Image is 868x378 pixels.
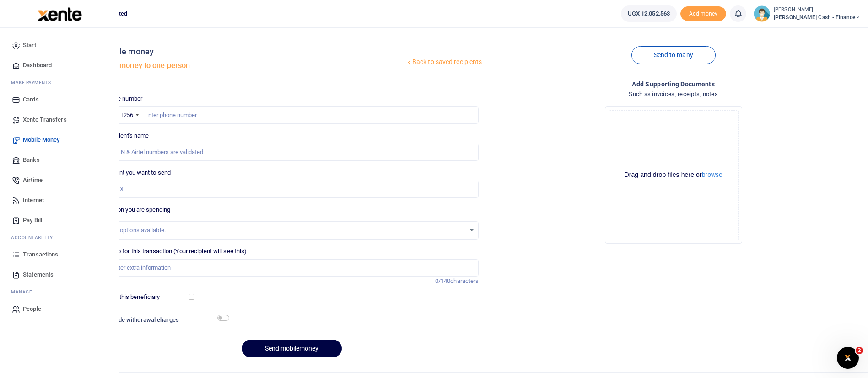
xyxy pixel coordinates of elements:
h4: Mobile money [101,47,405,57]
a: Cards [7,90,111,110]
iframe: Intercom live chat [837,347,859,369]
span: Dashboard [23,61,52,70]
div: +256 [120,111,133,120]
input: Enter extra information [104,259,479,277]
button: Send mobilemoney [242,340,342,357]
li: Wallet ballance [617,5,680,22]
a: Back to saved recipients [405,54,483,70]
span: [PERSON_NAME] Cash - Finance [774,13,861,21]
span: Add money [680,6,726,21]
li: Ac [7,230,111,245]
input: MTN & Airtel numbers are validated [104,144,479,161]
h5: Send money to one person [101,61,405,70]
input: UGX [104,181,479,198]
label: Recipient's name [104,131,149,140]
span: countability [18,234,53,241]
a: profile-user [PERSON_NAME] [PERSON_NAME] Cash - Finance [754,5,861,22]
span: UGX 12,052,563 [628,9,670,18]
label: Save this beneficiary [105,293,160,302]
span: Pay Bill [23,216,42,225]
li: M [7,285,111,299]
li: M [7,75,111,90]
span: Statements [23,270,54,279]
input: Enter phone number [104,106,479,124]
small: [PERSON_NAME] [774,6,861,14]
li: Toup your wallet [680,6,726,21]
div: Drag and drop files here or [609,170,738,179]
button: browse [702,171,722,178]
span: Transactions [23,250,58,259]
div: File Uploader [605,106,742,244]
span: Cards [23,95,39,104]
h4: Such as invoices, receipts, notes [486,89,861,99]
label: Phone number [104,94,142,103]
img: profile-user [754,5,770,22]
a: Airtime [7,170,111,190]
h6: Include withdrawal charges [105,316,225,324]
span: Banks [23,155,40,165]
a: People [7,299,111,319]
span: Start [23,41,36,50]
span: Xente Transfers [23,115,67,124]
span: Mobile Money [23,135,59,144]
a: Xente Transfers [7,110,111,130]
span: Airtime [23,176,43,185]
span: People [23,304,41,314]
label: Memo for this transaction (Your recipient will see this) [104,247,247,256]
label: Amount you want to send [104,168,171,177]
a: logo-small logo-large logo-large [37,10,82,17]
a: Banks [7,150,111,170]
span: 0/140 [435,277,451,284]
span: 2 [856,347,863,354]
a: Statements [7,265,111,285]
a: Mobile Money [7,130,111,150]
label: Reason you are spending [104,205,170,214]
a: Send to many [631,46,716,64]
a: UGX 12,052,563 [621,5,677,22]
a: Internet [7,190,111,210]
span: Internet [23,196,44,205]
a: Transactions [7,245,111,265]
span: characters [450,277,479,284]
a: Add money [680,10,726,16]
a: Dashboard [7,55,111,75]
a: Start [7,35,111,55]
div: Uganda: +256 [105,107,141,123]
h4: Add supporting Documents [486,79,861,89]
div: No options available. [111,226,466,235]
a: Pay Bill [7,210,111,230]
img: logo-large [38,7,82,21]
span: ake Payments [16,79,51,86]
span: anage [16,288,32,295]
